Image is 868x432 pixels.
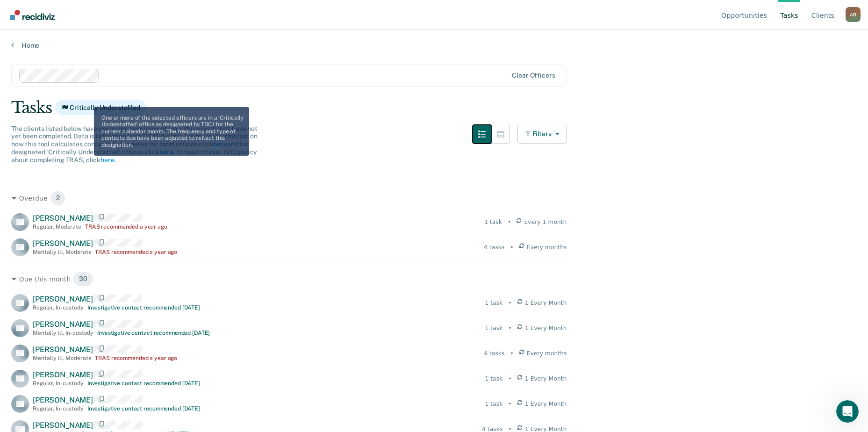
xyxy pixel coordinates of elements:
div: Tasks [11,98,857,117]
div: Investigative contact recommended [DATE] [87,405,200,412]
a: here [100,156,114,164]
div: Investigative contact recommended [DATE] [87,380,200,387]
button: Profile dropdown button [846,7,861,22]
div: TRAS recommended a year ago [95,249,177,255]
button: Filters [517,125,567,144]
div: TRAS recommended a year ago [85,223,167,230]
span: [PERSON_NAME] [33,239,93,248]
div: Mentally ill , Moderate [33,355,91,361]
div: • [508,324,511,332]
div: Investigative contact recommended [DATE] [97,330,210,336]
div: 4 tasks [484,349,504,358]
span: 30 [73,272,93,287]
span: [PERSON_NAME] [33,345,93,354]
a: here [213,140,227,148]
span: 1 Every Month [525,400,567,408]
div: • [508,299,511,307]
span: [PERSON_NAME] [33,214,93,223]
span: [PERSON_NAME] [33,421,93,430]
div: 1 task [485,299,502,307]
div: Clear officers [512,72,555,79]
span: The clients listed below have upcoming requirements due this month that have not yet been complet... [11,125,258,164]
span: 1 Every Month [525,374,567,383]
span: [PERSON_NAME] [33,396,93,404]
div: • [508,400,511,408]
span: [PERSON_NAME] [33,370,93,379]
div: Regular , In-custody [33,405,84,412]
div: Due this month 30 [11,272,567,287]
div: Investigative contact recommended [DATE] [87,304,200,311]
div: 1 task [485,374,502,383]
div: • [510,349,513,358]
div: A B [846,7,861,22]
div: 1 task [485,400,502,408]
span: 1 Every Month [525,324,567,332]
div: 1 task [485,324,502,332]
div: Mentally ill , Moderate [33,249,91,255]
div: TRAS recommended a year ago [95,355,177,361]
a: here [159,148,173,156]
span: [PERSON_NAME] [33,320,93,329]
div: Mentally ill , In-custody [33,330,93,336]
span: Every months [527,349,567,358]
span: Every months [527,243,567,252]
img: Recidiviz [10,10,55,20]
span: 2 [50,191,66,206]
div: 1 task [484,218,502,226]
div: Regular , Moderate [33,223,81,230]
span: Critically Understaffed [55,100,146,115]
div: Overdue 2 [11,191,567,206]
div: 4 tasks [484,243,504,252]
iframe: Intercom live chat [836,400,859,423]
span: 1 Every Month [525,299,567,307]
div: • [508,374,511,383]
div: • [508,218,511,226]
div: • [510,243,513,252]
a: Home [11,41,857,50]
div: Regular , In-custody [33,304,84,311]
div: Regular , In-custody [33,380,84,387]
span: Every 1 month [524,218,567,226]
span: [PERSON_NAME] [33,295,93,303]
